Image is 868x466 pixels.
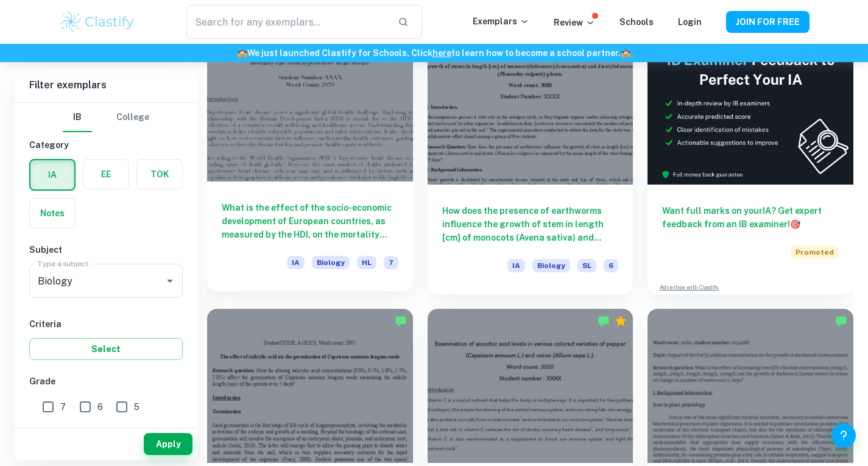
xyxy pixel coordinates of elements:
h6: Subject [29,243,183,256]
h6: Criteria [29,317,183,331]
h6: Category [29,138,183,152]
a: Advertise with Clastify [660,283,719,292]
h6: Filter exemplars [15,68,197,102]
a: What is the effect of the socio-economic development of European countries, as measured by the HD... [207,30,413,294]
button: TOK [137,160,182,189]
span: Biology [532,259,570,272]
button: Open [161,272,178,289]
a: Want full marks on yourIA? Get expert feedback from an IB examiner!PromotedAdvertise with Clastify [647,30,853,294]
button: IB [63,103,92,132]
img: Thumbnail [647,30,853,185]
div: Premium [615,315,627,327]
img: Marked [395,315,407,327]
span: SL [577,259,596,272]
span: 7 [384,256,398,269]
h6: We just launched Clastify for Schools. Click to learn how to become a school partner. [2,46,866,60]
span: IA [287,256,305,269]
button: Select [29,338,183,360]
button: Notes [30,199,75,228]
a: here [432,48,451,58]
span: Promoted [791,245,839,259]
span: 6 [604,259,618,272]
p: Exemplars [473,15,529,28]
h6: Want full marks on your IA ? Get expert feedback from an IB examiner! [662,204,839,231]
img: Marked [598,315,610,327]
div: Filter type choice [63,103,149,132]
button: College [116,103,149,132]
label: Type a subject [38,258,88,269]
h6: How does the presence of earthworms influence the growth of stem in length [cm] of monocots (Aven... [442,204,619,244]
a: Login [678,17,702,27]
a: Schools [619,17,654,27]
span: 6 [97,400,103,414]
p: Review [554,16,595,29]
span: 5 [134,400,139,414]
h6: What is the effect of the socio-economic development of European countries, as measured by the HD... [222,201,398,241]
a: How does the presence of earthworms influence the growth of stem in length [cm] of monocots (Aven... [428,30,633,294]
button: IA [30,160,74,189]
img: Clastify logo [59,10,136,34]
span: Biology [312,256,350,269]
input: Search for any exemplars... [186,5,387,39]
span: 🏫 [621,48,631,58]
span: 🏫 [237,48,247,58]
h6: Grade [29,375,183,388]
button: Help and Feedback [831,423,856,448]
button: JOIN FOR FREE [726,11,810,33]
span: HL [357,256,376,269]
button: EE [83,160,129,189]
button: Apply [144,433,192,455]
span: IA [507,259,525,272]
img: Marked [835,315,847,327]
span: 7 [60,400,66,414]
span: 🎯 [790,219,800,229]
